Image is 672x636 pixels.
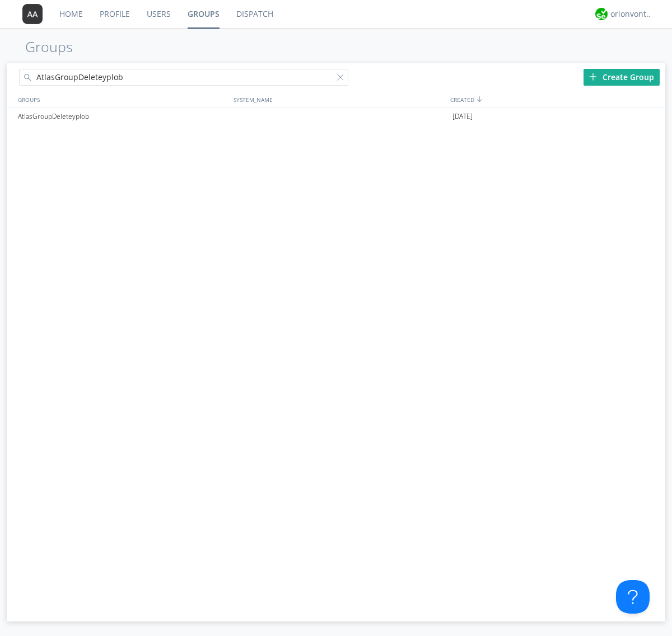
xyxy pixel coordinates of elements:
img: 29d36aed6fa347d5a1537e7736e6aa13 [595,8,608,20]
span: [DATE] [452,108,473,125]
div: Create Group [584,69,660,86]
div: CREATED [447,91,665,107]
div: AtlasGroupDeleteyplob [15,108,231,125]
input: Search groups [19,69,348,86]
iframe: Toggle Customer Support [616,580,650,614]
img: 373638.png [22,4,43,24]
img: plus.svg [589,73,597,81]
a: AtlasGroupDeleteyplob[DATE] [7,108,665,125]
div: SYSTEM_NAME [231,91,447,107]
div: orionvontas+atlas+automation+org2 [610,8,652,20]
div: GROUPS [15,91,228,107]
